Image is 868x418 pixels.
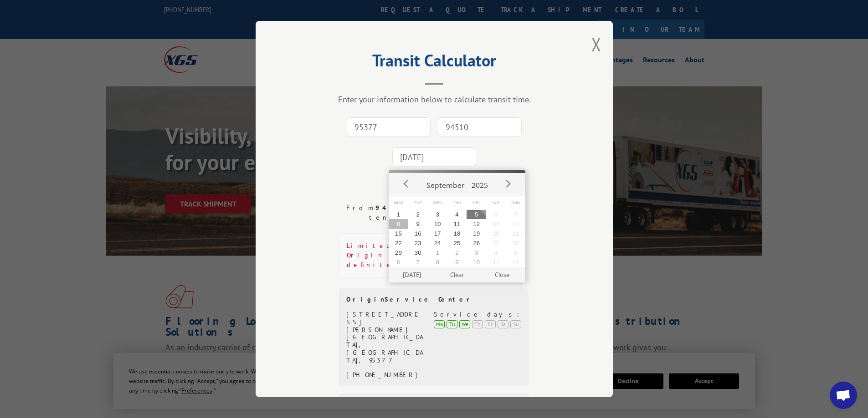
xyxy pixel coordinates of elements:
[591,32,601,56] button: Close modal
[486,210,506,219] button: 6
[447,320,457,328] div: Tu
[346,371,423,379] div: [PHONE_NUMBER]
[408,229,428,238] button: 16
[506,238,525,248] button: 28
[301,54,567,71] h2: Transit Calculator
[480,267,525,282] button: Close
[468,173,492,194] button: 2025
[408,238,428,248] button: 23
[447,210,467,219] button: 4
[389,238,408,248] button: 22
[389,229,408,238] button: 15
[428,257,447,267] button: 8
[408,210,428,219] button: 2
[486,219,506,229] button: 13
[408,196,428,210] span: Tue
[346,333,423,364] div: [GEOGRAPHIC_DATA], [GEOGRAPHIC_DATA], 95377
[438,117,522,136] input: Dest. Zip
[428,248,447,257] button: 1
[447,229,467,238] button: 18
[485,320,496,328] div: Fr
[510,320,521,328] div: Su
[389,248,408,257] button: 29
[428,210,447,219] button: 3
[339,233,529,277] div: Limited pickup area. Call Origin Service Center for definite pickup date.
[408,219,428,229] button: 9
[830,382,857,409] a: Open chat
[486,196,506,210] span: Sat
[423,173,468,194] button: September
[434,311,521,318] div: Service days:
[408,257,428,267] button: 7
[506,248,525,257] button: 5
[501,177,514,191] button: Next
[301,94,567,105] div: Enter your information below to calculate transit time.
[339,203,529,222] div: From to . Based on a tender date of
[467,257,486,267] button: 10
[486,238,506,248] button: 27
[447,248,467,257] button: 2
[467,219,486,229] button: 12
[434,320,445,328] div: Mo
[390,267,435,282] button: [DATE]
[347,117,431,136] input: Origin Zip
[447,219,467,229] button: 11
[346,296,521,303] div: Origin Service Center
[447,238,467,248] button: 25
[506,257,525,267] button: 12
[389,210,408,219] button: 1
[346,311,423,333] div: [STREET_ADDRESS][PERSON_NAME]
[392,147,476,166] input: Tender Date
[486,229,506,238] button: 20
[389,257,408,267] button: 6
[389,196,408,210] span: Mon
[467,238,486,248] button: 26
[486,257,506,267] button: 11
[435,267,480,282] button: Clear
[506,229,525,238] button: 21
[408,248,428,257] button: 30
[459,320,470,328] div: We
[506,219,525,229] button: 14
[467,196,486,210] span: Fri
[428,229,447,238] button: 17
[467,229,486,238] button: 19
[428,219,447,229] button: 10
[467,248,486,257] button: 3
[400,177,413,191] button: Prev
[428,238,447,248] button: 24
[506,210,525,219] button: 7
[375,204,403,212] strong: 94510
[428,196,447,210] span: Wed
[486,248,506,257] button: 4
[498,320,508,328] div: Sa
[447,196,467,210] span: Thu
[389,219,408,229] button: 8
[506,196,525,210] span: Sun
[447,257,467,267] button: 9
[467,210,486,219] button: 5
[472,320,483,328] div: Th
